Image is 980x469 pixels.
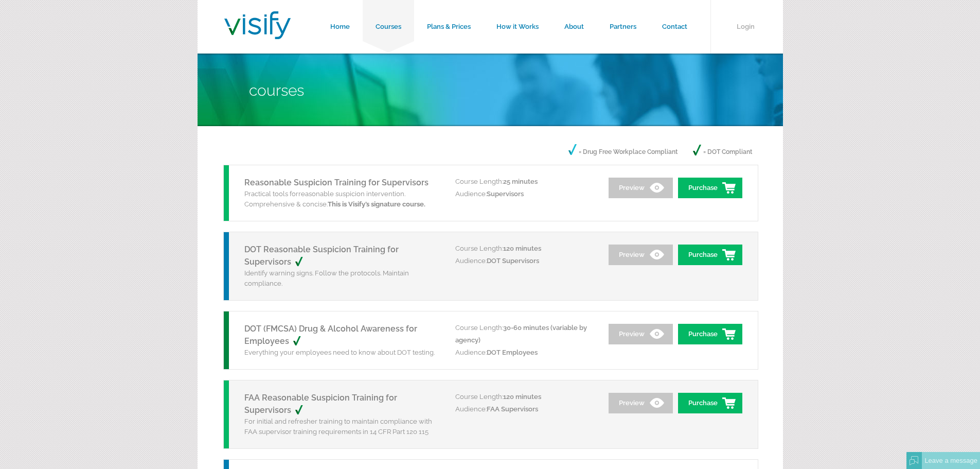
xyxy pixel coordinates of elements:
p: = DOT Compliant [693,144,752,160]
a: Preview [609,245,673,265]
a: Preview [609,393,673,413]
a: Preview [609,178,673,198]
a: Purchase [678,324,742,344]
p: Audience: [455,346,594,359]
p: Course Length: [455,322,594,346]
p: Identify warning signs. Follow the protocols. Maintain compliance. [244,268,440,289]
span: 120 minutes [503,245,541,252]
span: 25 minutes [503,178,538,185]
span: 30-60 minutes (variable by agency) [455,324,587,344]
span: Supervisors [487,190,524,198]
span: DOT Employees [487,349,538,356]
a: Reasonable Suspicion Training for Supervisors [244,178,429,187]
p: Everything your employees need to know about DOT testing. [244,348,440,358]
a: Purchase [678,393,742,413]
img: Visify Training [224,11,291,39]
p: Course Length: [455,391,594,403]
img: Offline [910,456,919,465]
a: FAA Reasonable Suspicion Training for Supervisors [244,393,397,415]
p: Audience: [455,188,594,200]
span: DOT Supervisors [487,257,539,265]
p: Audience: [455,403,594,415]
span: Courses [249,81,304,99]
span: reasonable suspicion intervention. Comprehensive & concise. [244,190,425,208]
p: Course Length: [455,176,594,188]
span: For initial and refresher training to maintain compliance with FAA supervisor training requiremen... [244,418,432,436]
a: DOT Reasonable Suspicion Training for Supervisors [244,245,399,267]
p: = Drug Free Workplace Compliant [568,144,678,160]
span: 120 minutes [503,393,541,401]
a: DOT (FMCSA) Drug & Alcohol Awareness for Employees [244,324,417,346]
a: Visify Training [224,27,291,42]
a: Preview [609,324,673,344]
span: FAA Supervisors [487,405,538,413]
a: Purchase [678,178,742,198]
p: Course Length: [455,242,594,255]
div: Leave a message [922,452,980,469]
strong: This is Visify’s signature course. [328,200,425,208]
p: Audience: [455,255,594,267]
p: Practical tools for [244,189,440,210]
a: Purchase [678,245,742,265]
